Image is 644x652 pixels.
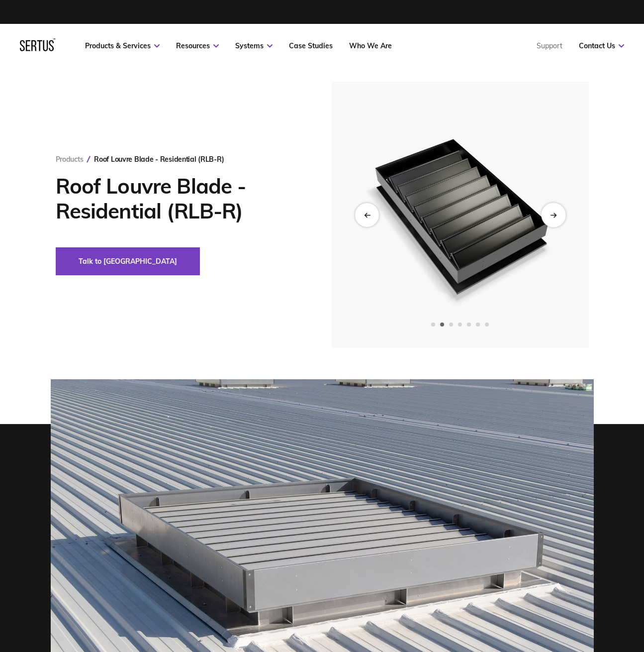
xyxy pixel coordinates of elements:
button: Talk to [GEOGRAPHIC_DATA] [56,247,200,275]
h1: Roof Louvre Blade - Residential (RLB-R) [56,174,302,223]
a: Resources [176,41,219,50]
a: Support [537,41,562,50]
a: Who We Are [349,41,392,50]
iframe: Chat Widget [421,252,644,652]
div: Next slide [541,203,565,227]
a: Products & Services [85,41,160,50]
div: Previous slide [355,203,379,227]
a: Case Studies [289,41,333,50]
a: Systems [235,41,273,50]
a: Products [56,155,84,164]
a: Contact Us [579,41,624,50]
